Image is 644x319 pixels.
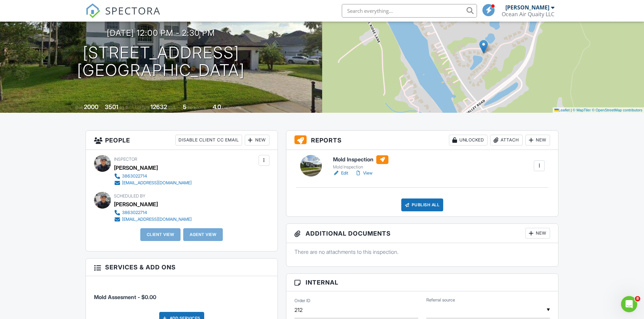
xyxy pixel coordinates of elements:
span: 8 [635,296,640,301]
span: bathrooms [222,105,241,110]
a: [EMAIL_ADDRESS][DOMAIN_NAME] [114,216,192,223]
span: Mold Assesment - $0.00 [94,294,156,300]
div: 3501 [105,103,118,110]
a: © OpenStreetMap contributors [592,108,642,112]
div: 12632 [150,103,167,110]
h3: Services & Add ons [86,259,278,276]
div: Mold Inspection [333,164,388,170]
div: 3863022714 [122,174,147,179]
img: The Best Home Inspection Software - Spectora [86,3,100,18]
div: Unlocked [449,135,487,145]
label: Referral source [426,297,455,303]
div: 3863022714 [122,210,147,215]
p: There are no attachments to this inspection. [294,248,550,256]
div: Publish All [401,198,444,211]
div: 4.0 [213,103,221,110]
h3: Internal [286,274,558,291]
div: [PERSON_NAME] [114,163,158,173]
input: Search everything... [342,4,477,18]
h3: People [86,131,278,150]
a: SPECTORA [86,9,161,23]
h6: Mold Inspection [333,155,388,164]
div: Disable Client CC Email [175,135,242,145]
span: | [571,108,572,112]
span: SPECTORA [105,3,161,18]
div: [PERSON_NAME] [505,4,549,11]
span: sq.ft. [168,105,176,110]
h3: Additional Documents [286,224,558,243]
a: Edit [333,170,348,177]
span: Built [75,105,83,110]
h3: Reports [286,131,558,150]
div: New [245,135,269,145]
div: 2000 [84,103,98,110]
h1: [STREET_ADDRESS] [GEOGRAPHIC_DATA] [77,44,245,80]
span: sq. ft. [119,105,129,110]
div: Attach [490,135,523,145]
span: Inspector [114,157,137,162]
div: [EMAIL_ADDRESS][DOMAIN_NAME] [122,217,192,222]
div: [PERSON_NAME] [114,199,158,209]
div: 5 [183,103,187,110]
div: New [525,135,550,145]
h3: [DATE] 12:00 pm - 2:30 pm [107,28,215,37]
div: New [525,228,550,239]
li: Service: Mold Assesment [94,281,269,306]
div: [EMAIL_ADDRESS][DOMAIN_NAME] [122,180,192,186]
iframe: Intercom live chat [621,296,637,312]
span: bedrooms [188,105,206,110]
a: View [355,170,373,177]
a: [EMAIL_ADDRESS][DOMAIN_NAME] [114,180,192,186]
a: Leaflet [554,108,570,112]
a: 3863022714 [114,173,192,180]
a: Mold Inspection Mold Inspection [333,155,388,170]
a: 3863022714 [114,209,192,216]
span: Scheduled By [114,193,145,198]
a: © MapTiler [573,108,591,112]
label: Order ID [294,298,310,304]
span: Lot Size [135,105,149,110]
div: Ocean Air Quaity LLC [502,11,554,18]
img: Marker [479,40,488,54]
